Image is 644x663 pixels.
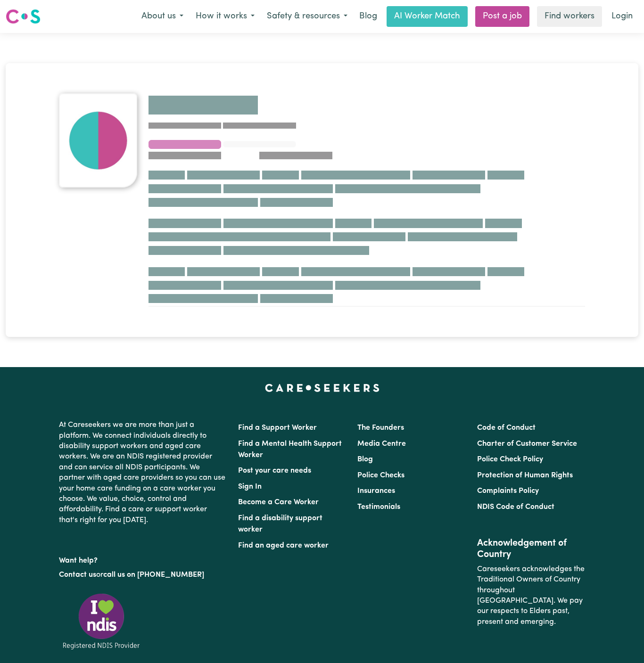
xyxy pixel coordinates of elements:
a: Blog [354,6,383,27]
button: About us [135,7,190,26]
button: How it works [190,7,261,26]
a: Post a job [475,6,529,27]
a: Blog [357,456,373,463]
a: Complaints Policy [477,487,539,495]
a: Find a Mental Health Support Worker [238,440,342,459]
a: Find an aged care worker [238,542,329,549]
a: Post your care needs [238,467,311,475]
a: Contact us [59,571,96,579]
a: Protection of Human Rights [477,472,573,479]
a: Charter of Customer Service [477,440,577,448]
a: Login [606,6,638,27]
a: Find workers [537,6,602,27]
a: Become a Care Worker [238,499,319,506]
p: Careseekers acknowledges the Traditional Owners of Country throughout [GEOGRAPHIC_DATA]. We pay o... [477,560,585,631]
p: Want help? [59,552,227,566]
a: call us on [PHONE_NUMBER] [103,571,204,579]
a: Police Check Policy [477,456,543,463]
a: Sign In [238,483,262,491]
a: Code of Conduct [477,424,536,432]
a: The Founders [357,424,404,432]
img: Careseekers logo [6,8,41,25]
p: At Careseekers we are more than just a platform. We connect individuals directly to disability su... [59,416,227,529]
a: Police Checks [357,472,405,479]
a: Find a disability support worker [238,515,322,533]
button: Safety & resources [261,7,354,26]
img: Registered NDIS provider [59,592,144,651]
a: Media Centre [357,440,406,448]
a: Testimonials [357,503,400,511]
h2: Acknowledgement of Country [477,538,585,560]
a: AI Worker Match [387,6,468,27]
a: Insurances [357,487,395,495]
a: NDIS Code of Conduct [477,503,554,511]
p: or [59,566,227,584]
a: Find a Support Worker [238,424,317,432]
a: Careseekers home page [265,384,380,392]
a: Careseekers logo [6,6,41,27]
